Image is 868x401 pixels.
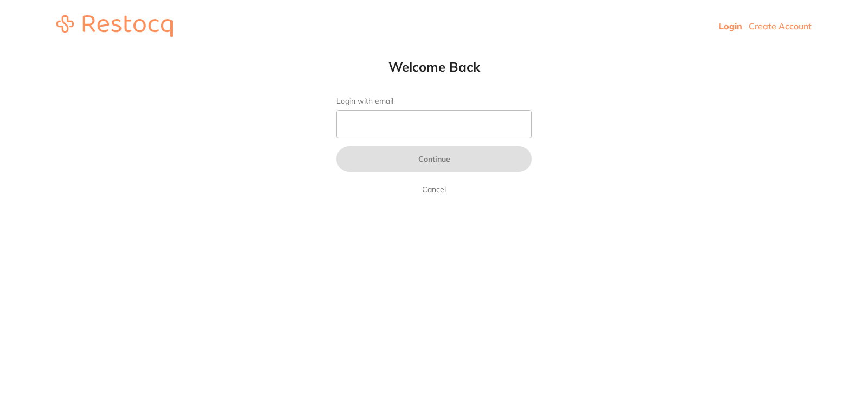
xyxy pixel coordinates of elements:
[420,183,448,196] a: Cancel
[749,21,812,31] a: Create Account
[315,59,553,75] h1: Welcome Back
[336,97,532,106] label: Login with email
[56,15,173,37] img: restocq_logo.svg
[336,146,532,172] button: Continue
[719,21,742,31] a: Login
